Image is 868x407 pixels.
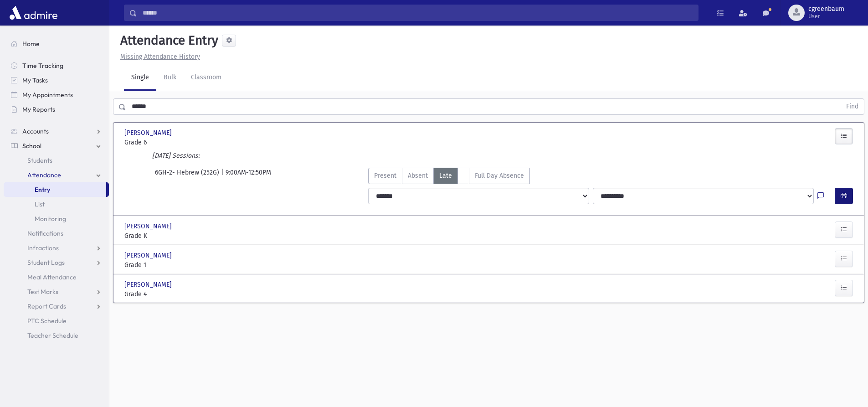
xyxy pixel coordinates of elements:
span: Time Tracking [22,62,63,70]
a: Single [124,65,156,91]
span: Report Cards [27,302,66,310]
span: My Appointments [22,91,73,99]
span: Grade K [124,231,238,241]
input: Search [137,5,698,21]
span: Present [374,171,396,180]
span: List [35,200,45,208]
span: [PERSON_NAME] [124,128,174,138]
u: Missing Attendance History [120,53,200,61]
i: [DATE] Sessions: [152,152,200,160]
a: Students [4,153,109,168]
a: Missing Attendance History [117,53,200,61]
span: Late [439,171,452,180]
span: Test Marks [27,288,58,296]
span: Monitoring [35,215,66,223]
span: Grade 4 [124,289,238,299]
span: [PERSON_NAME] [124,280,174,289]
a: Time Tracking [4,58,109,73]
span: PTC Schedule [27,317,67,325]
a: List [4,197,109,211]
a: Entry [4,182,106,197]
span: Teacher Schedule [27,331,78,340]
a: My Appointments [4,88,109,102]
a: Meal Attendance [4,270,109,284]
a: School [4,139,109,153]
a: Teacher Schedule [4,328,109,343]
a: Report Cards [4,299,109,314]
span: My Tasks [22,76,48,84]
span: Grade 6 [124,138,238,147]
span: Notifications [27,229,63,237]
span: 9:00AM-12:50PM [226,168,271,184]
a: Classroom [184,65,229,91]
span: Meal Attendance [27,273,77,281]
span: cgreenbaum [808,5,844,13]
span: Accounts [22,127,49,135]
a: Bulk [156,65,184,91]
span: [PERSON_NAME] [124,251,174,260]
span: User [808,13,844,20]
span: | [221,168,226,184]
span: Student Logs [27,258,65,267]
a: Accounts [4,124,109,139]
span: [PERSON_NAME] [124,222,174,231]
a: Infractions [4,241,109,255]
span: My Reports [22,105,55,113]
span: Attendance [27,171,61,179]
a: Home [4,36,109,51]
a: PTC Schedule [4,314,109,328]
span: School [22,142,41,150]
span: Full Day Absence [475,171,524,180]
a: My Tasks [4,73,109,88]
a: My Reports [4,102,109,117]
img: AdmirePro [7,4,60,22]
a: Monitoring [4,211,109,226]
button: Find [841,99,864,114]
span: Home [22,40,40,48]
a: Test Marks [4,284,109,299]
span: Infractions [27,244,59,252]
a: Attendance [4,168,109,182]
span: Absent [408,171,428,180]
a: Student Logs [4,255,109,270]
span: Students [27,156,52,165]
h5: Attendance Entry [117,33,218,48]
span: Grade 1 [124,260,238,270]
span: Entry [35,185,50,194]
div: AttTypes [368,168,530,184]
a: Notifications [4,226,109,241]
span: 6GH-2- Hebrew (252G) [155,168,221,184]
